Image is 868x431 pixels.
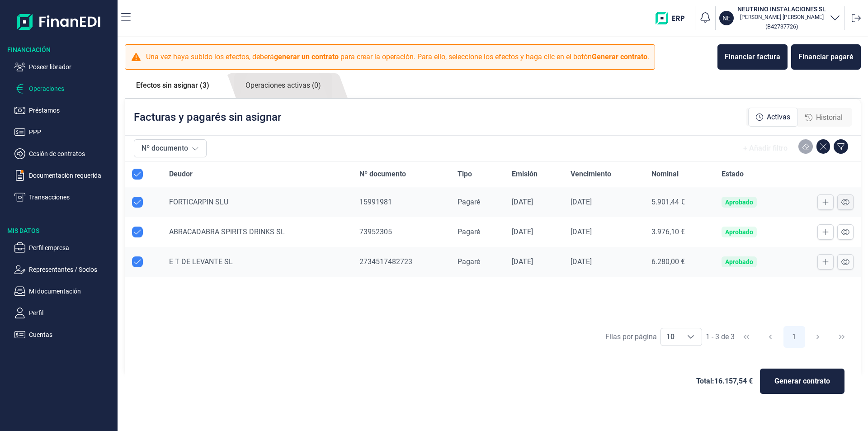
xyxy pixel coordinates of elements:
[14,286,114,297] button: Mi documentación
[725,258,753,265] div: Aprobado
[651,227,707,237] div: 3.976,10 €
[14,62,114,72] button: Poseer librador
[571,227,637,237] div: [DATE]
[14,192,114,203] button: Transacciones
[512,257,556,266] div: [DATE]
[132,197,143,208] div: Row Unselected null
[767,112,790,123] span: Activas
[359,198,392,206] span: 15991981
[725,199,753,206] div: Aprobado
[458,198,480,206] span: Pagaré
[759,326,781,348] button: Previous Page
[29,105,114,116] p: Préstamos
[816,112,843,123] span: Historial
[29,127,114,137] p: PPP
[125,73,221,98] a: Efectos sin asignar (3)
[719,5,840,32] button: NENEUTRINO INSTALACIONES SL[PERSON_NAME] [PERSON_NAME](B42737726)
[14,105,114,116] button: Préstamos
[651,169,679,180] span: Nominal
[14,170,114,181] button: Documentación requerida
[146,52,649,62] p: Una vez haya subido los efectos, deberá para crear la operación. Para ello, seleccione los efecto...
[14,242,114,253] button: Perfil empresa
[656,12,691,24] img: erp
[725,52,780,62] div: Financiar factura
[14,308,114,318] button: Perfil
[359,257,412,266] span: 2734517482723
[17,7,101,36] img: Logo de aplicación
[512,227,556,237] div: [DATE]
[274,52,339,61] b: generar un contrato
[29,329,114,340] p: Cuentas
[458,227,480,236] span: Pagaré
[29,62,114,72] p: Poseer librador
[651,257,707,266] div: 6.280,00 €
[798,52,854,62] div: Financiar pagaré
[458,257,480,266] span: Pagaré
[169,198,228,206] span: FORTICARPIN SLU
[760,369,844,394] button: Generar contrato
[134,139,207,157] button: Nº documento
[29,264,114,275] p: Representantes / Socios
[14,329,114,340] button: Cuentas
[14,127,114,137] button: PPP
[765,23,798,30] small: Copiar cif
[169,169,193,180] span: Deudor
[722,14,731,23] p: NE
[14,264,114,275] button: Representantes / Socios
[592,52,647,61] b: Generar contrato
[791,44,861,70] button: Financiar pagaré
[14,148,114,159] button: Cesión de contratos
[717,44,788,70] button: Financiar factura
[571,198,637,207] div: [DATE]
[706,333,735,341] span: 1 - 3 de 3
[359,169,406,180] span: Nº documento
[725,228,753,236] div: Aprobado
[571,257,637,266] div: [DATE]
[14,83,114,94] button: Operaciones
[458,169,472,180] span: Tipo
[29,148,114,159] p: Cesión de contratos
[774,376,830,387] span: Generar contrato
[29,83,114,94] p: Operaciones
[722,169,744,180] span: Estado
[234,73,332,98] a: Operaciones activas (0)
[737,14,826,21] p: [PERSON_NAME] [PERSON_NAME]
[29,170,114,181] p: Documentación requerida
[680,328,702,346] div: Choose
[831,326,853,348] button: Last Page
[696,376,753,387] span: Total: 16.157,54 €
[737,5,826,14] h3: NEUTRINO INSTALACIONES SL
[571,169,611,180] span: Vencimiento
[29,192,114,203] p: Transacciones
[651,198,707,207] div: 5.901,44 €
[736,326,757,348] button: First Page
[807,326,829,348] button: Next Page
[169,257,233,266] span: E T DE LEVANTE SL
[132,256,143,267] div: Row Unselected null
[783,326,805,348] button: Page 1
[29,242,114,253] p: Perfil empresa
[359,227,392,236] span: 73952305
[605,332,657,342] div: Filas por página
[29,286,114,297] p: Mi documentación
[661,328,680,346] span: 10
[132,227,143,237] div: Row Unselected null
[512,169,538,180] span: Emisión
[134,110,281,124] p: Facturas y pagarés sin asignar
[798,109,850,127] div: Historial
[132,169,143,180] div: All items selected
[169,227,285,236] span: ABRACADABRA SPIRITS DRINKS SL
[748,108,798,127] div: Activas
[512,198,556,207] div: [DATE]
[29,308,114,318] p: Perfil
